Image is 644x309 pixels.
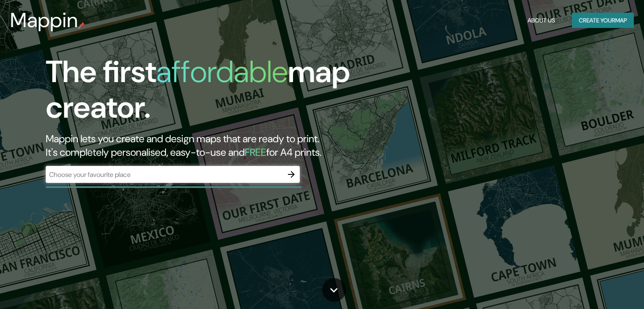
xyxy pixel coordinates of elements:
h2: Mappin lets you create and design maps that are ready to print. It's completely personalised, eas... [46,132,368,159]
h1: affordable [156,52,288,91]
h3: Mappin [10,8,78,32]
img: mappin-pin [78,22,85,29]
h5: FREE [245,146,266,159]
button: About Us [524,13,558,28]
h1: The first map creator. [46,54,368,132]
button: Create yourmap [572,13,634,28]
input: Choose your favourite place [46,170,283,179]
